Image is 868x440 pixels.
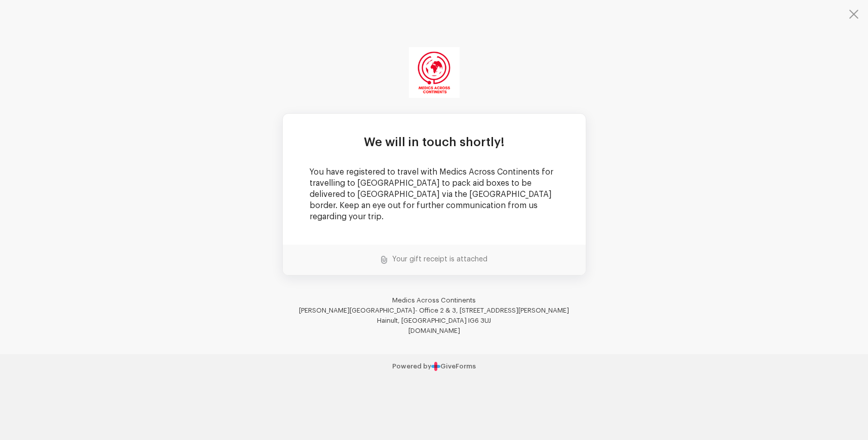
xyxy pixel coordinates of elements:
[409,47,460,98] img: MAC_LOGO.png
[299,297,569,334] span: Medics Across Continents [PERSON_NAME][GEOGRAPHIC_DATA]- Office 2 & 3, [STREET_ADDRESS][PERSON_NA...
[310,166,559,222] p: You have registered to travel with Medics Across Continents for travelling to [GEOGRAPHIC_DATA] t...
[387,255,487,264] td: Your gift receipt is attached
[392,363,476,369] a: Powered byGiveForms
[283,133,586,166] td: We will in touch shortly!
[408,327,460,334] a: [DOMAIN_NAME]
